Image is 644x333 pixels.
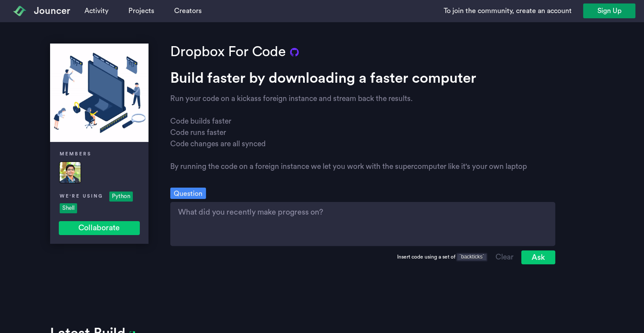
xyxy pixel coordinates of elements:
[59,192,104,201] div: WE'RE USING
[109,192,133,202] div: Python
[444,6,574,16] p: To join the community, create an account
[81,2,112,20] a: Activity
[521,250,555,264] button: Ask
[170,188,206,199] div: Question
[59,151,135,158] h3: MEMBERS
[59,221,140,235] a: Collaborate
[496,252,513,263] span: Clear
[397,252,488,262] div: Insert code using a set of
[125,2,158,20] a: Projects
[170,44,286,60] h1: Dropbox For Code
[170,64,555,87] div: Build faster by downloading a faster computer
[34,5,70,17] h2: Jouncer
[170,93,555,172] div: Run your code on a kickass foreign instance and stream back the results. Code builds faster Code ...
[583,3,635,18] a: Sign Up
[171,2,205,20] a: Creators
[60,203,77,213] div: Shell
[456,252,488,262] div: `backticks`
